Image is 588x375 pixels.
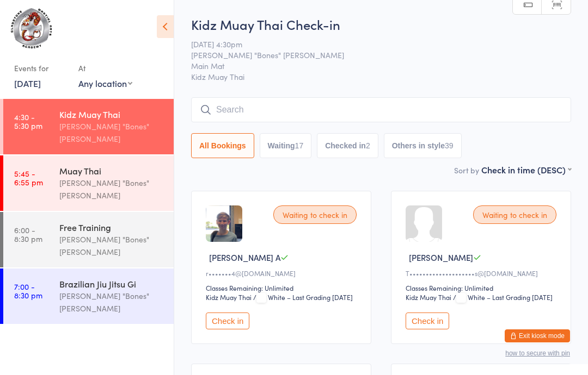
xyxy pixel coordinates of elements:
[505,349,570,357] button: how to secure with pin
[59,165,164,177] div: Muay Thai
[3,155,174,211] a: 5:45 -6:55 pmMuay Thai[PERSON_NAME] "Bones" [PERSON_NAME]
[317,133,378,158] button: Checked in2
[445,141,454,150] div: 39
[295,141,304,150] div: 17
[206,283,360,292] div: Classes Remaining: Unlimited
[59,278,164,290] div: Brazilian Jiu Jitsu Gi
[473,205,556,224] div: Waiting to check in
[14,77,41,89] a: [DATE]
[14,112,42,130] time: 4:30 - 5:30 pm
[78,59,132,77] div: At
[453,292,553,302] span: / White – Last Grading [DATE]
[59,120,164,145] div: [PERSON_NAME] "Bones" [PERSON_NAME]
[14,169,43,186] time: 5:45 - 6:55 pm
[3,212,174,267] a: 6:00 -8:30 pmFree Training[PERSON_NAME] "Bones" [PERSON_NAME]
[505,329,570,342] button: Exit kiosk mode
[406,292,451,302] div: Kidz Muay Thai
[366,141,370,150] div: 2
[206,268,360,278] div: r•••••••
[11,8,52,48] img: Gladstone Martial Arts Academy
[3,268,174,324] a: 7:00 -8:30 pmBrazilian Jiu Jitsu Gi[PERSON_NAME] "Bones" [PERSON_NAME]
[78,77,132,89] div: Any location
[206,205,242,242] img: image1684995444.png
[3,99,174,154] a: 4:30 -5:30 pmKidz Muay Thai[PERSON_NAME] "Bones" [PERSON_NAME]
[191,15,571,33] h2: Kidz Muay Thai Check-in
[14,282,42,299] time: 7:00 - 8:30 pm
[191,39,554,49] span: [DATE] 4:30pm
[384,133,462,158] button: Others in style39
[59,177,164,202] div: [PERSON_NAME] "Bones" [PERSON_NAME]
[406,312,449,329] button: Check in
[191,71,571,82] span: Kidz Muay Thai
[191,60,554,71] span: Main Mat
[481,164,571,176] div: Check in time (DESC)
[59,108,164,120] div: Kidz Muay Thai
[14,59,68,77] div: Events for
[406,283,560,292] div: Classes Remaining: Unlimited
[260,133,312,158] button: Waiting17
[409,252,473,263] span: [PERSON_NAME]
[206,292,252,302] div: Kidz Muay Thai
[59,221,164,233] div: Free Training
[454,165,479,176] label: Sort by
[273,205,357,224] div: Waiting to check in
[209,252,280,263] span: [PERSON_NAME] A
[191,49,554,60] span: [PERSON_NAME] "Bones" [PERSON_NAME]
[59,233,164,258] div: [PERSON_NAME] "Bones" [PERSON_NAME]
[191,97,571,122] input: Search
[406,268,560,278] div: T••••••••••••••••••••
[14,226,42,243] time: 6:00 - 8:30 pm
[191,133,254,158] button: All Bookings
[206,312,249,329] button: Check in
[253,292,353,302] span: / White – Last Grading [DATE]
[59,290,164,315] div: [PERSON_NAME] "Bones" [PERSON_NAME]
